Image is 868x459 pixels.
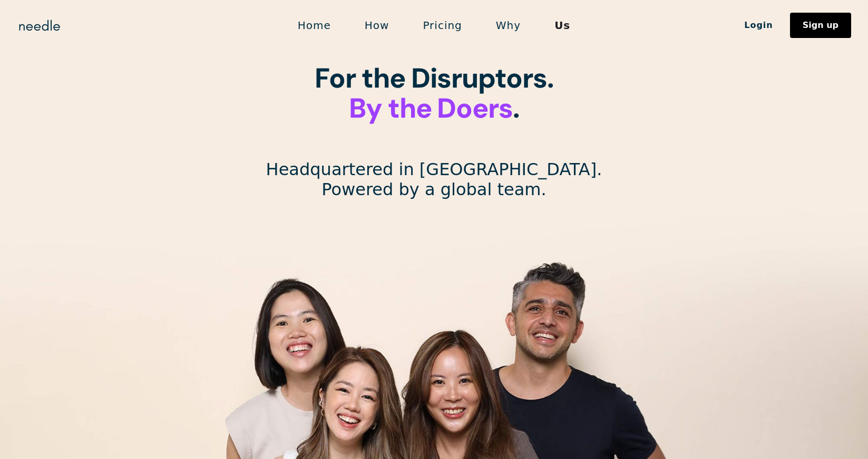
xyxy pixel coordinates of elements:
[727,16,790,34] a: Login
[479,14,538,36] a: Why
[348,14,406,36] a: How
[803,21,838,30] div: Sign up
[790,13,851,38] a: Sign up
[281,14,348,36] a: Home
[538,14,587,36] a: Us
[349,90,513,126] span: By the Doers
[315,63,553,154] h1: For the Disruptors. ‍ . ‍
[406,14,479,36] a: Pricing
[266,159,602,200] p: Headquartered in [GEOGRAPHIC_DATA]. Powered by a global team.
